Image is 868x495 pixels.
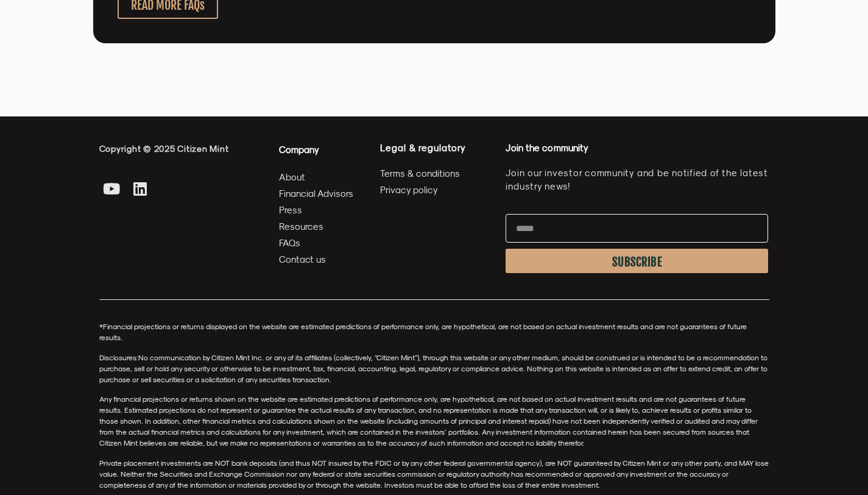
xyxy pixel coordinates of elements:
button: SUBSCRIBE [506,249,768,273]
span: Any financial projections or returns shown on the website are estimated predictions of performanc... [99,394,758,447]
span: Copyright © 2025 Citizen Mint [99,144,229,154]
h4: Legal & regulatory [380,142,493,154]
span: FAQs [279,235,300,251]
span: Private placement investments are NOT bank deposits (and thus NOT insured by the FDIC or by any o... [99,458,769,490]
a: FAQs [279,235,354,251]
a: Resources [279,219,354,234]
h4: Company [279,142,354,157]
span: No communication by Citizen Mint Inc. or any of its affiliates (collectively, “Citizen Mint”), th... [99,353,767,384]
span: Contact us [279,252,326,267]
a: Privacy policy [380,182,493,198]
p: Disclosures: [99,352,769,385]
h4: Join the community [506,142,768,154]
a: Press [279,202,354,218]
a: Terms & conditions [380,166,493,181]
a: Contact us [279,252,354,267]
span: Terms & conditions [380,166,460,181]
form: Newsletter [506,214,768,279]
p: Join our investor community and be notified of the latest industry news! [506,166,768,193]
p: *Financial projections or returns displayed on the website are estimated predictions of performan... [99,321,769,343]
span: Privacy policy [380,182,438,198]
span: About [279,169,305,185]
span: Press [279,202,302,218]
span: SUBSCRIBE [612,257,662,267]
span: Financial Advisors [279,186,353,201]
span: Resources [279,219,323,234]
a: Financial Advisors [279,186,354,201]
a: About [279,169,354,185]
